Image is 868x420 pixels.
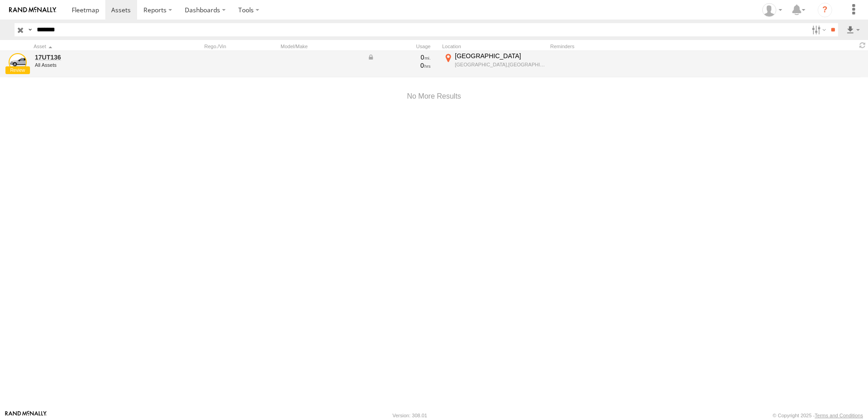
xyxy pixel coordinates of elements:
label: Search Filter Options [808,23,828,36]
i: ? [818,3,832,17]
div: Model/Make [281,43,362,50]
div: Data from Vehicle CANbus [367,53,431,61]
div: [GEOGRAPHIC_DATA],[GEOGRAPHIC_DATA] [455,61,545,68]
div: Joe Romo [759,3,785,17]
label: Click to View Current Location [442,52,547,76]
div: Version: 308.01 [393,413,427,418]
a: Visit our Website [5,411,47,420]
a: Terms and Conditions [815,413,863,418]
span: Refresh [857,41,868,50]
div: Location [442,43,547,50]
label: Search Query [26,23,34,36]
img: rand-logo.svg [9,7,56,13]
div: undefined [35,62,159,68]
label: Export results as... [845,23,861,36]
a: 17UT136 [35,53,159,61]
div: Usage [366,43,439,50]
a: View Asset Details [9,53,27,71]
div: 0 [367,61,431,70]
div: [GEOGRAPHIC_DATA] [455,52,545,60]
div: Rego./Vin [204,43,277,50]
div: Reminders [550,43,695,50]
div: © Copyright 2025 - [773,413,863,418]
div: Click to Sort [34,43,161,50]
